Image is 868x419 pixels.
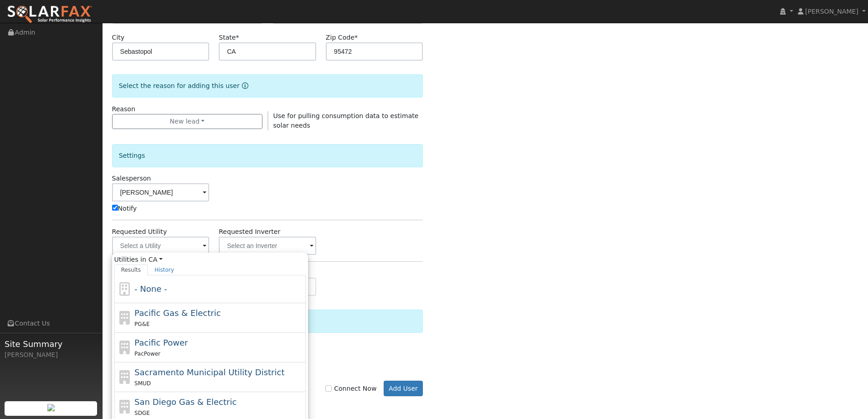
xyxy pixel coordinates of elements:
[326,33,358,42] label: Zip Code
[112,204,137,213] label: Notify
[325,384,376,393] label: Connect Now
[134,410,150,416] span: SDGE
[219,33,239,42] label: State
[148,264,181,275] a: History
[7,5,92,24] img: SolarFax
[325,385,332,392] input: Connect Now
[805,8,858,15] span: [PERSON_NAME]
[384,381,423,396] button: Add User
[112,144,423,167] div: Settings
[112,104,135,114] label: Reason
[134,284,167,294] span: - None -
[112,33,125,42] label: City
[5,338,98,350] span: Site Summary
[149,255,163,264] a: CA
[240,82,248,89] a: Reason for new user
[112,114,263,129] button: New lead
[134,321,149,327] span: PG&E
[134,367,284,377] span: Sacramento Municipal Utility District
[112,174,151,183] label: Salesperson
[219,237,316,255] input: Select an Inverter
[273,112,419,129] span: Use for pulling consumption data to estimate solar needs
[5,350,98,360] div: [PERSON_NAME]
[134,380,151,387] span: SMUD
[112,183,210,202] input: Select a User
[112,227,167,237] label: Requested Utility
[134,351,160,357] span: PacPower
[47,404,55,411] img: retrieve
[134,308,221,318] span: Pacific Gas & Electric
[114,264,148,275] a: Results
[114,255,306,264] span: Utilities in
[236,34,239,41] span: Required
[112,74,423,98] div: Select the reason for adding this user
[134,397,236,407] span: San Diego Gas & Electric
[219,227,280,237] label: Requested Inverter
[112,205,118,211] input: Notify
[354,34,358,41] span: Required
[112,237,210,255] input: Select a Utility
[134,338,188,347] span: Pacific Power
